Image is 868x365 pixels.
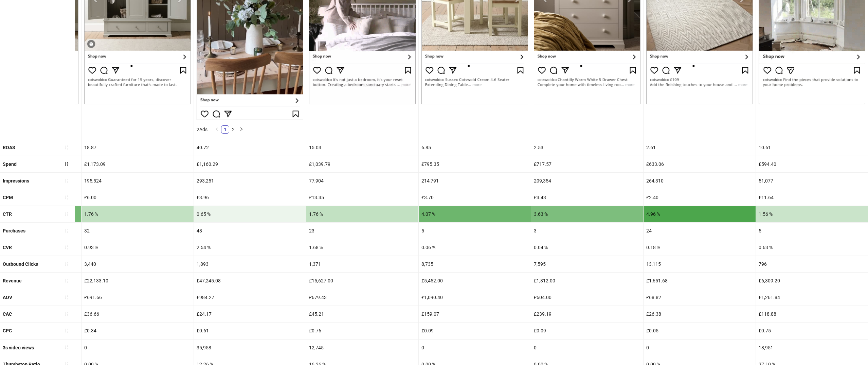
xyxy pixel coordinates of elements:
span: sort-ascending [64,212,69,216]
div: £5,452.00 [419,273,531,289]
div: 32 [82,223,194,239]
div: 195,524 [82,173,194,189]
div: 5 [756,223,868,239]
span: left [215,127,219,131]
div: 4.07 % [419,206,531,222]
div: £6.00 [82,189,194,206]
div: £0.05 [644,323,756,339]
li: 2 [229,125,237,134]
span: sort-ascending [64,312,69,316]
li: 1 [221,125,229,134]
div: £3.96 [194,189,306,206]
div: £24.17 [194,306,306,322]
div: 0.04 % [531,239,643,256]
div: £1,160.29 [194,156,306,172]
div: £0.09 [419,323,531,339]
div: £0.76 [306,323,418,339]
div: 24 [644,223,756,239]
div: 0.93 % [82,239,194,256]
div: 48 [194,223,306,239]
div: 0 [82,340,194,356]
b: Purchases [3,228,25,233]
div: 2.54 % [194,239,306,256]
div: 0.65 % [194,206,306,222]
div: £26.38 [644,306,756,322]
b: AOV [3,295,12,300]
div: 10.61 [756,139,868,156]
div: 1.76 % [82,206,194,222]
div: £984.27 [194,289,306,306]
div: 0 [419,340,531,356]
button: left [213,125,221,134]
div: 1.68 % [306,239,418,256]
div: £3.70 [419,189,531,206]
div: £11.64 [756,189,868,206]
div: £1,651.68 [644,273,756,289]
b: CAC [3,311,12,317]
div: 3 [531,223,643,239]
div: £239.19 [531,306,643,322]
div: 40.72 [194,139,306,156]
span: sort-ascending [64,278,69,283]
div: £3.43 [531,189,643,206]
div: £633.06 [644,156,756,172]
div: £13.35 [306,189,418,206]
div: 18.87 [82,139,194,156]
div: 8,735 [419,256,531,272]
div: 1.56 % [756,206,868,222]
span: sort-ascending [64,145,69,150]
div: £68.82 [644,289,756,306]
div: £47,245.08 [194,273,306,289]
div: £679.43 [306,289,418,306]
div: £159.07 [419,306,531,322]
b: ROAS [3,145,15,150]
b: CVR [3,245,12,250]
span: sort-ascending [64,195,69,200]
div: 4.96 % [644,206,756,222]
div: 0.06 % [419,239,531,256]
span: sort-descending [64,162,69,167]
li: Next Page [237,125,246,134]
div: £1,090.40 [419,289,531,306]
div: 15.03 [306,139,418,156]
div: 7,595 [531,256,643,272]
a: 1 [221,126,229,133]
span: 2 Ads [197,127,207,132]
div: £717.57 [531,156,643,172]
div: 3.63 % [531,206,643,222]
b: 3s video views [3,345,34,350]
div: £2.40 [644,189,756,206]
div: £1,039.79 [306,156,418,172]
div: 0.63 % [756,239,868,256]
div: £6,309.20 [756,273,868,289]
div: 293,251 [194,173,306,189]
span: sort-ascending [64,245,69,250]
div: 214,791 [419,173,531,189]
div: £0.34 [82,323,194,339]
div: 77,904 [306,173,418,189]
div: £0.09 [531,323,643,339]
div: 35,958 [194,340,306,356]
div: 0.18 % [644,239,756,256]
div: 1,371 [306,256,418,272]
div: 23 [306,223,418,239]
b: Revenue [3,278,22,283]
div: 1,893 [194,256,306,272]
b: CPC [3,328,12,333]
div: 0 [644,340,756,356]
div: 6.85 [419,139,531,156]
div: £604.00 [531,289,643,306]
div: 13,115 [644,256,756,272]
span: sort-ascending [64,262,69,266]
span: sort-ascending [64,328,69,333]
span: sort-ascending [64,228,69,233]
div: 51,077 [756,173,868,189]
div: £0.61 [194,323,306,339]
div: 2.53 [531,139,643,156]
div: 0 [531,340,643,356]
span: right [239,127,243,131]
div: £36.66 [82,306,194,322]
div: £1,173.09 [82,156,194,172]
b: CTR [3,211,12,217]
div: £15,627.00 [306,273,418,289]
